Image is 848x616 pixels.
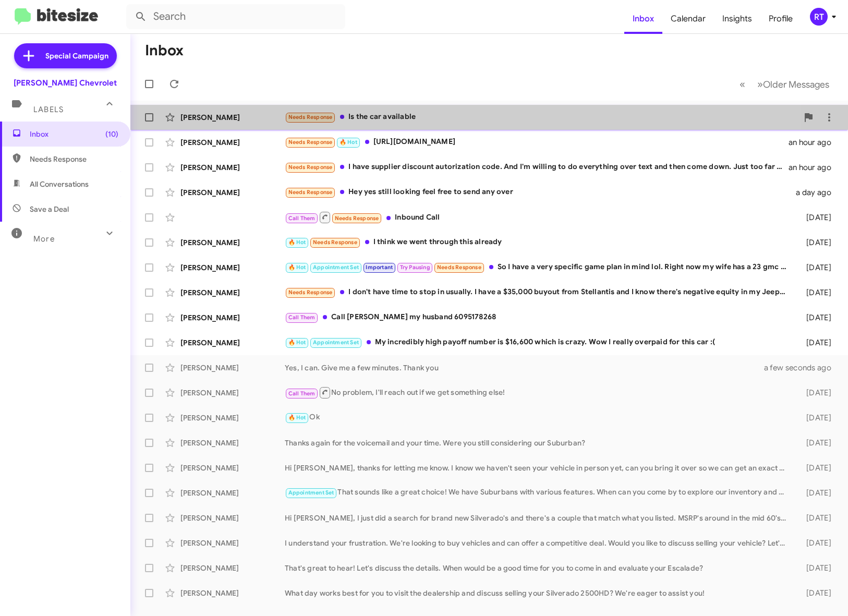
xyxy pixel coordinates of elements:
span: Appointment Set [288,489,334,496]
div: [DATE] [792,337,840,348]
div: a day ago [792,187,840,198]
div: [PERSON_NAME] [180,438,285,448]
div: [PERSON_NAME] [180,237,285,248]
span: Appointment Set [313,264,359,271]
div: [PERSON_NAME] [180,312,285,323]
div: [PERSON_NAME] [180,538,285,548]
div: Is the car available [285,111,798,123]
span: Call Them [288,314,316,321]
span: Needs Response [288,114,333,120]
a: Special Campaign [14,43,117,68]
div: [DATE] [792,488,840,498]
div: [PERSON_NAME] [180,463,285,473]
span: Needs Response [288,139,333,146]
span: Labels [33,105,64,114]
div: [PERSON_NAME] [180,513,285,523]
div: Thanks again for the voicemail and your time. Were you still considering our Suburban? [285,438,792,448]
button: Next [751,74,835,95]
div: [PERSON_NAME] [180,413,285,423]
div: [PERSON_NAME] [180,488,285,498]
div: I have supplier discount autorization code. And I'm willing to do everything over text and then c... [285,161,789,173]
div: [DATE] [792,563,840,573]
input: Search [126,4,345,29]
span: 🔥 Hot [288,339,306,346]
div: [PERSON_NAME] [180,112,285,123]
div: [PERSON_NAME] [180,588,285,598]
div: [DATE] [792,413,840,423]
div: a few seconds ago [777,363,840,373]
nav: Page navigation example [734,74,835,95]
div: [DATE] [792,212,840,223]
div: Hi [PERSON_NAME], thanks for letting me know. I know we haven't seen your vehicle in person yet, ... [285,463,792,473]
a: Inbox [624,4,662,34]
div: Hi [PERSON_NAME], I just did a search for brand new Silverado's and there's a couple that match w... [285,513,792,523]
span: Special Campaign [45,51,108,61]
span: Needs Response [30,154,118,164]
div: [PERSON_NAME] [180,137,285,148]
div: I understand your frustration. We're looking to buy vehicles and can offer a competitive deal. Wo... [285,538,792,548]
a: Insights [714,4,760,34]
div: [DATE] [792,262,840,273]
div: [DATE] [792,388,840,398]
span: More [33,234,55,244]
span: 🔥 Hot [288,264,306,271]
div: [PERSON_NAME] [180,262,285,273]
div: [PERSON_NAME] [180,187,285,198]
div: Hey yes still looking feel free to send any over [285,186,792,198]
div: My incredibly high payoff number is $16,600 which is crazy. Wow I really overpaid for this car :( [285,336,792,348]
div: [PERSON_NAME] [180,287,285,298]
span: Call Them [288,215,316,222]
span: Needs Response [288,189,333,196]
span: Try Pausing [400,264,430,271]
div: [DATE] [792,463,840,473]
div: That's great to hear! Let's discuss the details. When would be a good time for you to come in and... [285,563,792,573]
div: So I have a very specific game plan in mind lol. Right now my wife has a 23 gmc Acadia lease of $... [285,261,792,273]
div: RT [810,8,828,26]
div: That sounds like a great choice! We have Suburbans with various features. When can you come by to... [285,487,792,499]
span: Needs Response [288,289,333,296]
span: 🔥 Hot [288,414,306,421]
div: [DATE] [792,513,840,523]
span: (10) [105,129,118,139]
div: [DATE] [792,312,840,323]
span: Important [366,264,393,271]
span: Needs Response [335,215,379,222]
span: Needs Response [288,164,333,171]
span: Inbox [30,129,118,139]
h1: Inbox [145,42,184,59]
span: Needs Response [313,239,357,246]
div: [DATE] [792,438,840,448]
div: [URL][DOMAIN_NAME] [285,136,789,148]
div: No problem, I'll reach out if we get something else! [285,386,792,399]
div: [DATE] [792,538,840,548]
div: Ok [285,412,792,424]
div: [PERSON_NAME] Chevrolet [14,78,117,88]
div: [PERSON_NAME] [180,363,285,373]
span: Older Messages [763,79,829,90]
div: [PERSON_NAME] [180,563,285,573]
div: [PERSON_NAME] [180,388,285,398]
div: an hour ago [789,137,840,148]
span: 🔥 Hot [340,139,357,146]
span: » [757,78,763,91]
span: Appointment Set [313,339,359,346]
a: Profile [760,4,801,34]
span: 🔥 Hot [288,239,306,246]
div: an hour ago [789,162,840,173]
span: Save a Deal [30,204,69,214]
div: [PERSON_NAME] [180,337,285,348]
span: Call Them [288,390,316,397]
div: I think we went through this already [285,236,792,248]
div: Yes, I can. Give me a few minutes. Thank you [285,363,777,373]
span: All Conversations [30,179,89,189]
button: Previous [733,74,752,95]
span: « [740,78,745,91]
span: Needs Response [437,264,481,271]
div: Call [PERSON_NAME] my husband 6095178268 [285,311,792,323]
button: RT [801,8,837,26]
a: Calendar [662,4,714,34]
